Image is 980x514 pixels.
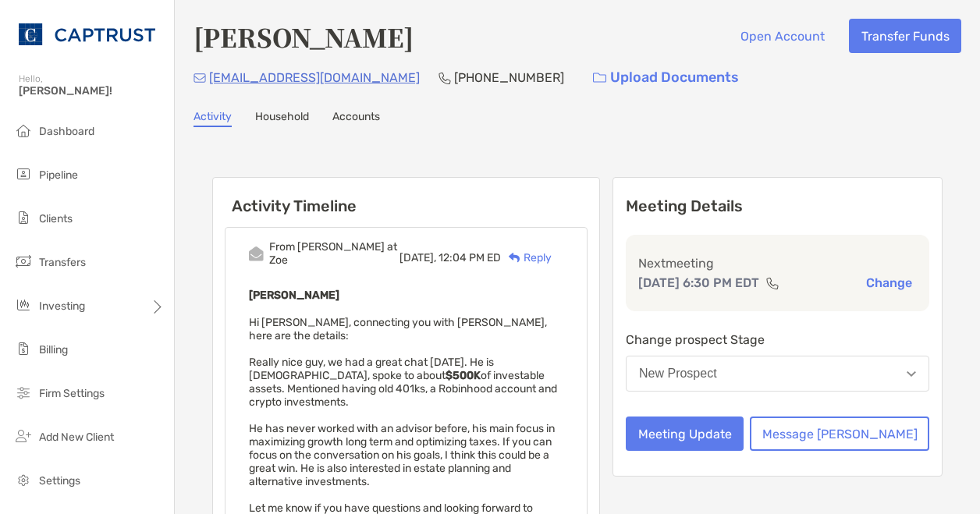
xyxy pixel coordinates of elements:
[39,125,94,138] span: Dashboard
[446,369,481,382] strong: $500K
[439,251,501,264] span: 12:04 PM ED
[14,121,33,140] img: dashboard icon
[861,275,917,291] button: Change
[19,6,155,62] img: CAPTRUST Logo
[639,367,717,381] div: New Prospect
[454,68,564,87] p: [PHONE_NUMBER]
[626,330,929,349] p: Change prospect Stage
[501,250,552,266] div: Reply
[14,470,33,489] img: settings icon
[213,178,599,215] h6: Activity Timeline
[39,212,73,225] span: Clients
[907,371,916,377] img: Open dropdown arrow
[14,208,33,227] img: clients icon
[249,246,264,261] img: Event icon
[626,197,929,216] p: Meeting Details
[255,110,309,127] a: Household
[638,273,759,292] p: [DATE] 6:30 PM EDT
[194,19,414,55] h4: [PERSON_NAME]
[626,417,744,451] button: Meeting Update
[14,252,33,271] img: transfers icon
[14,296,33,314] img: investing icon
[269,240,399,267] div: From [PERSON_NAME] at Zoe
[593,73,606,83] img: button icon
[14,165,33,183] img: pipeline icon
[509,253,520,263] img: Reply icon
[750,417,929,451] button: Message [PERSON_NAME]
[332,110,380,127] a: Accounts
[39,474,80,487] span: Settings
[583,61,749,94] a: Upload Documents
[728,19,836,53] button: Open Account
[849,19,961,53] button: Transfer Funds
[638,253,917,273] p: Next meeting
[194,73,206,83] img: Email Icon
[249,289,339,302] b: [PERSON_NAME]
[39,431,114,444] span: Add New Client
[439,72,451,84] img: Phone Icon
[765,277,779,289] img: communication type
[209,68,420,87] p: [EMAIL_ADDRESS][DOMAIN_NAME]
[39,300,85,313] span: Investing
[14,339,33,358] img: billing icon
[39,343,68,356] span: Billing
[14,383,33,402] img: firm-settings icon
[399,251,436,264] span: [DATE],
[39,387,105,400] span: Firm Settings
[14,427,33,445] img: add_new_client icon
[194,110,232,127] a: Activity
[39,256,86,269] span: Transfers
[19,84,165,97] span: [PERSON_NAME]!
[626,356,929,392] button: New Prospect
[39,168,78,182] span: Pipeline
